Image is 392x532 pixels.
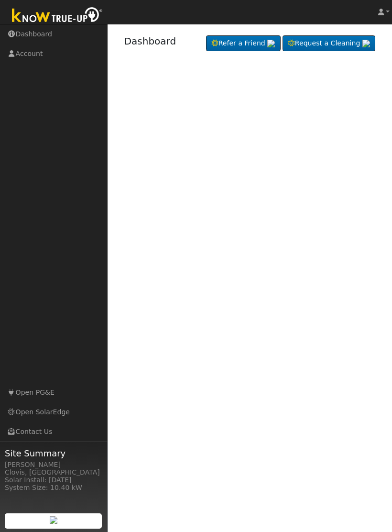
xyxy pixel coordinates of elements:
span: Site Summary [5,447,102,460]
a: Refer a Friend [206,35,281,52]
img: Know True-Up [7,5,108,27]
a: Request a Cleaning [283,35,375,52]
div: Solar Install: [DATE] [5,475,102,485]
div: System Size: 10.40 kW [5,483,102,493]
div: Clovis, [GEOGRAPHIC_DATA] [5,467,102,477]
a: Dashboard [124,35,176,47]
img: retrieve [50,516,57,524]
img: retrieve [362,40,370,47]
div: [PERSON_NAME] [5,460,102,470]
img: retrieve [267,40,275,47]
